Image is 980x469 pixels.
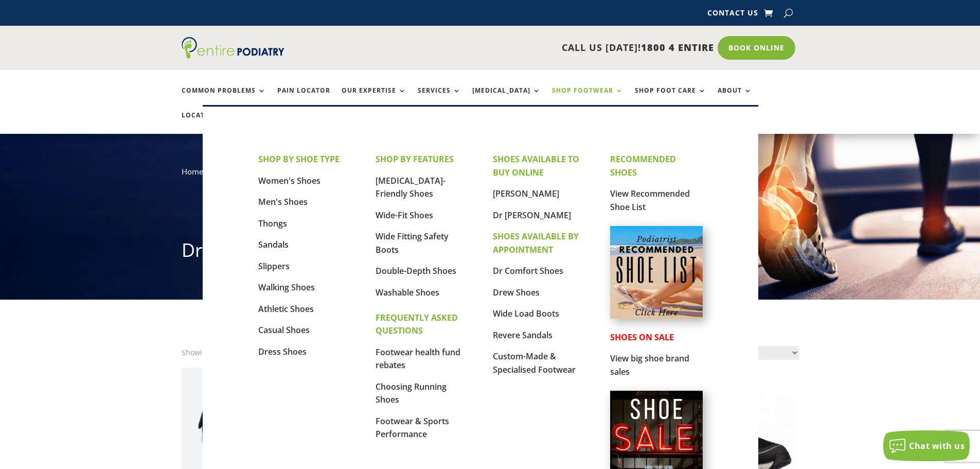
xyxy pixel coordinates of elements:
[182,112,233,134] a: Locations
[376,265,456,276] a: Double-Depth Shoes
[493,287,540,298] a: Drew Shoes
[493,188,559,199] a: [PERSON_NAME]
[610,332,674,343] strong: SHOES ON SALE
[376,415,449,440] a: Footwear & Sports Performance
[376,231,449,255] a: Wide Fitting Safety Boots
[493,265,563,276] a: Dr Comfort Shoes
[472,87,541,109] a: [MEDICAL_DATA]
[258,218,287,229] a: Thongs
[258,196,308,207] a: Men's Shoes
[641,41,714,54] span: 1800 4 ENTIRE
[258,153,340,165] strong: SHOP BY SHOE TYPE
[493,231,579,255] strong: SHOES AVAILABLE BY APPOINTMENT
[610,353,689,377] a: View big shoe brand sales
[258,175,320,186] a: Women's Shoes
[182,50,284,61] a: Entire Podiatry
[376,175,446,200] a: [MEDICAL_DATA]-Friendly Shoes
[610,310,703,321] a: Podiatrist Recommended Shoe List Australia
[376,210,433,221] a: Wide-Fit Shoes
[376,346,460,371] a: Footwear health fund rebates
[376,381,447,406] a: Choosing Running Shoes
[182,166,203,177] a: Home
[718,36,795,60] a: Book Online
[182,37,284,59] img: logo (1)
[909,440,965,451] span: Chat with us
[258,303,314,315] a: Athletic Shoes
[610,153,676,178] strong: RECOMMENDED SHOES
[182,165,799,186] nav: breadcrumb
[635,87,706,109] a: Shop Foot Care
[493,351,576,375] a: Custom-Made & Specialised Footwear
[610,188,690,213] a: View Recommended Shoe List
[182,237,799,268] h1: Dr Comfort Shoes
[376,153,454,165] strong: SHOP BY FEATURES
[182,87,266,109] a: Common Problems
[552,87,623,109] a: Shop Footwear
[610,226,703,319] img: podiatrist-recommended-shoe-list-australia-entire-podiatry
[182,346,274,359] p: Showing 1–32 of 41 results
[376,312,458,337] strong: FREQUENTLY ASKED QUESTIONS
[258,260,290,272] a: Slippers
[258,346,307,357] a: Dress Shoes
[342,87,406,109] a: Our Expertise
[493,210,571,221] a: Dr [PERSON_NAME]
[277,87,330,109] a: Pain Locator
[493,153,579,178] strong: SHOES AVAILABLE TO BUY ONLINE
[258,282,315,293] a: Walking Shoes
[258,239,289,250] a: Sandals
[493,308,559,319] a: Wide Load Boots
[493,329,553,341] a: Revere Sandals
[883,430,970,461] button: Chat with us
[418,87,461,109] a: Services
[376,287,439,298] a: Washable Shoes
[324,41,714,55] p: CALL US [DATE]!
[707,9,758,21] a: Contact Us
[258,324,310,336] a: Casual Shoes
[718,87,752,109] a: About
